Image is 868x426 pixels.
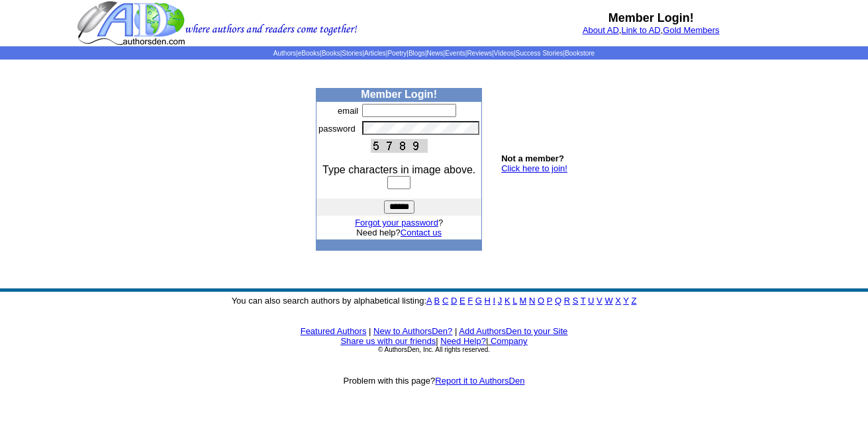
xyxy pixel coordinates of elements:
[615,296,621,306] a: X
[493,296,496,306] a: I
[298,50,320,57] a: eBooks
[485,296,491,306] a: H
[631,296,636,306] a: Z
[273,50,296,57] a: Authors
[501,163,567,173] a: Click here to join!
[467,50,492,57] a: Reviews
[356,228,442,237] font: Need help?
[459,296,465,306] a: E
[387,50,407,57] a: Poetry
[512,296,517,306] a: L
[459,326,567,336] a: Add AuthorsDen to your Site
[373,326,452,336] a: New to AuthorsDen?
[301,326,367,336] a: Featured Authors
[455,326,457,336] font: |
[520,296,527,306] a: M
[583,25,720,35] font: , ,
[401,228,442,237] a: Contact us
[597,296,603,306] a: V
[588,296,594,306] a: U
[435,376,524,386] a: Report it to AuthorsDen
[555,296,561,306] a: Q
[505,296,510,306] a: K
[273,50,595,57] span: | | | | | | | | | | | |
[371,139,428,153] img: This Is CAPTCHA Image
[516,50,563,57] a: Success Stories
[565,50,595,57] a: Bookstore
[427,50,444,57] a: News
[426,296,432,306] a: A
[621,25,660,35] a: Link to AD
[529,296,535,306] a: N
[581,296,586,306] a: T
[378,346,490,353] font: © AuthorsDen, Inc. All rights reserved.
[501,153,564,163] b: Not a member?
[486,336,528,346] font: |
[364,50,386,57] a: Articles
[663,25,719,35] a: Gold Members
[538,296,544,306] a: O
[604,296,612,306] a: W
[498,296,503,306] a: J
[573,296,579,306] a: S
[583,25,619,35] a: About AD
[338,106,358,116] font: email
[434,296,440,306] a: B
[318,124,356,134] font: password
[491,336,528,346] a: Company
[564,296,570,306] a: R
[322,164,475,175] font: Type characters in image above.
[451,296,457,306] a: D
[322,50,340,57] a: Books
[442,296,448,306] a: C
[344,376,525,386] font: Problem with this page?
[355,218,443,228] font: ?
[440,336,486,346] a: Need Help?
[547,296,552,306] a: P
[494,50,514,57] a: Videos
[623,296,628,306] a: Y
[232,296,637,306] font: You can also search authors by alphabetical listing:
[467,296,473,306] a: F
[369,326,371,336] font: |
[475,296,482,306] a: G
[355,218,438,228] a: Forgot your password
[608,11,694,24] b: Member Login!
[340,336,436,346] a: Share us with our friends
[342,50,362,57] a: Stories
[409,50,425,57] a: Blogs
[445,50,465,57] a: Events
[361,89,437,100] b: Member Login!
[436,336,438,346] font: |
